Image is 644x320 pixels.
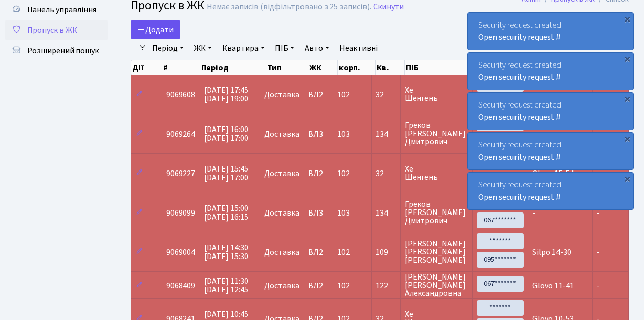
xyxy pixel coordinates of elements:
span: Розширений пошук [27,45,99,56]
th: корп. [338,60,376,75]
span: Панель управління [27,4,96,15]
span: [DATE] 15:45 [DATE] 17:00 [204,163,248,183]
a: ЖК [190,39,216,57]
span: Греков [PERSON_NAME] Дмитрович [405,121,468,146]
div: × [622,134,632,144]
span: Хе Шенгень [405,165,468,181]
span: 102 [337,247,350,258]
a: Пропуск в ЖК [5,20,108,40]
span: ВЛ3 [308,209,329,217]
a: Період [148,39,188,57]
div: × [622,174,632,184]
span: Доставка [264,209,299,217]
th: Дії [131,60,162,75]
span: 9069264 [166,129,195,140]
span: [DATE] 14:30 [DATE] 15:30 [204,242,248,262]
span: Додати [137,24,174,35]
span: 134 [376,130,396,138]
a: Неактивні [335,39,382,57]
th: Кв. [376,60,405,75]
div: × [622,54,632,64]
span: Silpo 14-30 [532,247,571,258]
div: × [622,14,632,24]
div: Security request created [468,13,633,50]
a: Додати [131,20,180,39]
span: 32 [376,169,396,178]
span: Glovo 11-41 [532,280,574,291]
a: Open security request # [478,112,561,123]
div: × [622,94,632,104]
span: Доставка [264,169,299,178]
a: Скинути [373,2,404,12]
a: Квартира [218,39,269,57]
span: 102 [337,280,350,291]
div: Security request created [468,133,633,169]
th: ЖК [308,60,337,75]
a: Open security request # [478,152,561,163]
span: ВЛ2 [308,169,329,178]
span: 32 [376,91,396,99]
span: 9069608 [166,89,195,100]
a: ПІБ [271,39,298,57]
span: - [597,247,600,258]
div: Немає записів (відфільтровано з 25 записів). [207,2,371,12]
a: Open security request # [478,191,561,203]
span: Хе Шенгень [405,86,468,102]
span: 134 [376,209,396,217]
th: ПІБ [405,60,478,75]
span: - [597,280,600,291]
span: ВЛ2 [308,91,329,99]
span: [DATE] 11:30 [DATE] 12:45 [204,275,248,295]
div: Security request created [468,53,633,90]
span: ВЛ3 [308,130,329,138]
a: Open security request # [478,32,561,43]
span: 102 [337,168,350,179]
span: Доставка [264,282,299,290]
span: 103 [337,207,350,219]
a: Розширений пошук [5,40,108,61]
div: Security request created [468,93,633,130]
span: 109 [376,248,396,257]
span: - [597,207,600,219]
span: [PERSON_NAME] [PERSON_NAME] [PERSON_NAME] [405,240,468,264]
span: Пропуск в ЖК [27,25,77,36]
span: Доставка [264,248,299,257]
span: 9069099 [166,207,195,219]
th: Період [200,60,266,75]
span: ВЛ2 [308,248,329,257]
a: Авто [300,39,333,57]
span: 9068409 [166,280,195,291]
span: 9069227 [166,168,195,179]
th: # [162,60,200,75]
th: Тип [266,60,309,75]
span: [DATE] 15:00 [DATE] 16:15 [204,203,248,223]
span: - [532,207,535,219]
span: Доставка [264,130,299,138]
a: Open security request # [478,72,561,83]
div: Security request created [468,173,633,209]
span: Доставка [264,91,299,99]
span: [PERSON_NAME] [PERSON_NAME] Александровна [405,273,468,297]
span: 122 [376,282,396,290]
span: [DATE] 17:45 [DATE] 19:00 [204,84,248,104]
span: 102 [337,89,350,100]
span: 9069004 [166,247,195,258]
span: 103 [337,129,350,140]
span: ВЛ2 [308,282,329,290]
span: [DATE] 16:00 [DATE] 17:00 [204,124,248,144]
span: Греков [PERSON_NAME] Дмитрович [405,200,468,225]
